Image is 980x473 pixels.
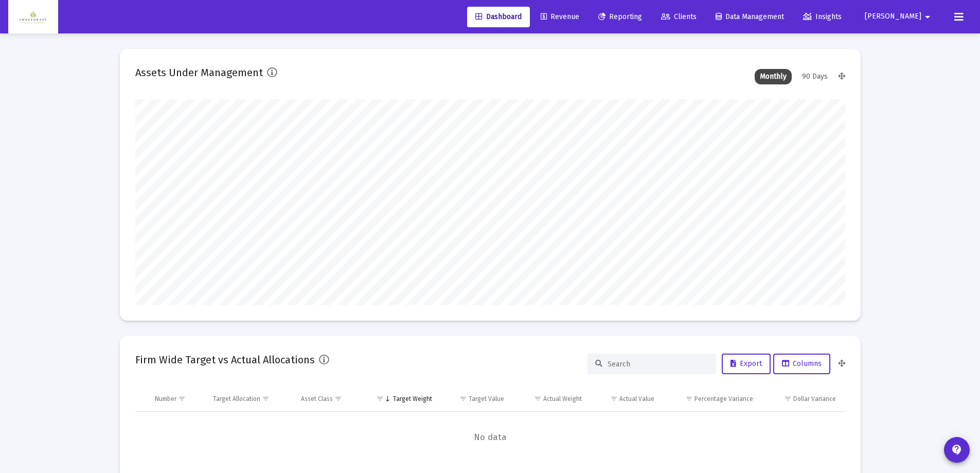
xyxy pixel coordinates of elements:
[716,12,784,21] span: Data Management
[467,7,530,27] a: Dashboard
[206,387,294,411] td: Column Target Allocation
[16,7,50,27] img: Dashboard
[213,395,260,403] div: Target Allocation
[511,387,589,411] td: Column Actual Weight
[589,387,662,411] td: Column Actual Value
[135,432,845,443] span: No data
[619,395,654,403] div: Actual Value
[155,395,176,403] div: Number
[782,359,822,368] span: Columns
[590,7,650,27] a: Reporting
[459,395,467,402] span: Show filter options for column 'Target Value'
[334,395,342,402] span: Show filter options for column 'Asset Class'
[532,7,587,27] a: Revenue
[439,387,512,411] td: Column Target Value
[722,354,771,374] button: Export
[376,395,384,402] span: Show filter options for column 'Target Weight'
[707,7,792,27] a: Data Management
[784,395,792,402] span: Show filter options for column 'Dollar Variance'
[135,64,263,81] h2: Assets Under Management
[610,395,618,402] span: Show filter options for column 'Actual Value'
[362,387,439,411] td: Column Target Weight
[685,395,693,402] span: Show filter options for column 'Percentage Variance'
[653,7,705,27] a: Clients
[795,7,850,27] a: Insights
[301,395,333,403] div: Asset Class
[469,395,504,403] div: Target Value
[541,12,579,21] span: Revenue
[865,12,921,21] span: [PERSON_NAME]
[797,69,833,84] div: 90 Days
[294,387,362,411] td: Column Asset Class
[135,387,845,463] div: Data grid
[475,12,522,21] span: Dashboard
[598,12,642,21] span: Reporting
[921,7,934,27] mat-icon: arrow_drop_down
[262,395,270,402] span: Show filter options for column 'Target Allocation'
[951,444,963,456] mat-icon: contact_support
[534,395,542,402] span: Show filter options for column 'Actual Weight'
[135,352,315,368] h2: Firm Wide Target vs Actual Allocations
[773,354,830,374] button: Columns
[608,360,708,369] input: Search
[755,69,792,84] div: Monthly
[661,12,697,21] span: Clients
[393,395,432,403] div: Target Weight
[760,387,845,411] td: Column Dollar Variance
[543,395,582,403] div: Actual Weight
[178,395,186,402] span: Show filter options for column 'Number'
[148,387,206,411] td: Column Number
[852,6,946,27] button: [PERSON_NAME]
[730,359,762,368] span: Export
[662,387,760,411] td: Column Percentage Variance
[803,12,842,21] span: Insights
[694,395,753,403] div: Percentage Variance
[793,395,836,403] div: Dollar Variance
